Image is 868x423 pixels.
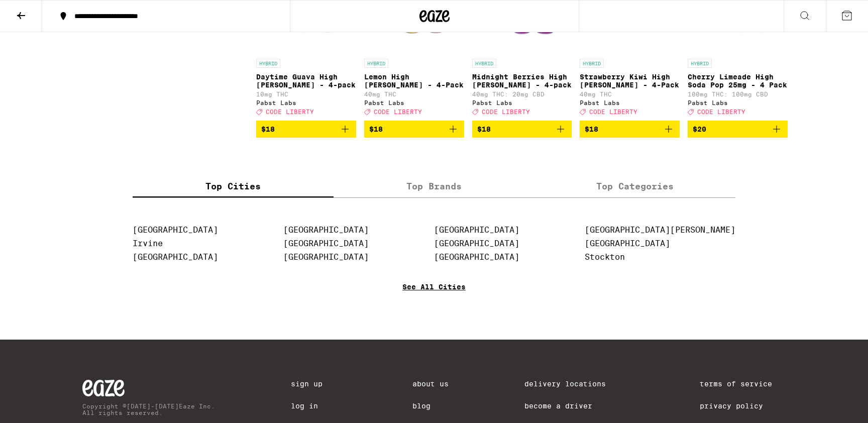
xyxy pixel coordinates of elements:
p: Lemon High [PERSON_NAME] - 4-Pack [364,73,464,89]
p: 40mg THC [364,91,464,97]
a: Stockton [585,252,625,262]
a: [GEOGRAPHIC_DATA] [283,225,369,235]
p: Midnight Berries High [PERSON_NAME] - 4-pack [472,73,572,89]
a: [GEOGRAPHIC_DATA] [434,239,519,248]
p: Daytime Guava High [PERSON_NAME] - 4-pack [256,73,356,89]
a: [GEOGRAPHIC_DATA] [585,239,670,248]
a: Become a Driver [524,402,624,410]
div: Pabst Labs [580,99,680,106]
div: Pabst Labs [472,99,572,106]
p: 10mg THC [256,91,356,97]
p: HYBRID [580,59,604,68]
button: Add to bag [256,121,356,138]
a: [GEOGRAPHIC_DATA][PERSON_NAME] [585,225,735,235]
label: Top Brands [334,176,534,197]
a: [GEOGRAPHIC_DATA] [133,225,218,235]
p: Copyright © [DATE]-[DATE] Eaze Inc. All rights reserved. [82,403,215,416]
p: HYBRID [364,59,388,68]
a: Log In [291,402,336,410]
p: Cherry Limeade High Soda Pop 25mg - 4 Pack [688,73,788,89]
label: Top Categories [534,176,735,197]
span: CODE LIBERTY [482,109,530,116]
span: CODE LIBERTY [266,109,314,116]
span: $18 [369,125,383,133]
a: About Us [412,380,449,388]
p: 40mg THC: 20mg CBD [472,91,572,97]
a: [GEOGRAPHIC_DATA] [434,225,519,235]
a: Delivery Locations [524,380,624,388]
span: $18 [477,125,491,133]
div: Pabst Labs [256,99,356,106]
div: Pabst Labs [364,99,464,106]
a: Blog [412,402,449,410]
p: 40mg THC [580,91,680,97]
span: CODE LIBERTY [589,109,637,116]
span: $20 [693,125,706,133]
a: [GEOGRAPHIC_DATA] [434,252,519,262]
a: Terms of Service [700,380,786,388]
button: Add to bag [580,121,680,138]
span: Hi. Need any help? [6,7,72,15]
p: Strawberry Kiwi High [PERSON_NAME] - 4-Pack [580,73,680,89]
p: 100mg THC: 100mg CBD [688,91,788,97]
a: Privacy Policy [700,402,786,410]
label: Top Cities [133,176,334,197]
a: [GEOGRAPHIC_DATA] [283,252,369,262]
p: HYBRID [472,59,496,68]
div: Pabst Labs [688,99,788,106]
button: Add to bag [472,121,572,138]
span: CODE LIBERTY [374,109,422,116]
a: [GEOGRAPHIC_DATA] [283,239,369,248]
span: CODE LIBERTY [697,109,745,116]
a: See All Cities [402,283,466,320]
a: Irvine [133,239,163,248]
button: Add to bag [364,121,464,138]
button: Add to bag [688,121,788,138]
p: HYBRID [256,59,280,68]
a: Sign Up [291,380,336,388]
div: tabs [133,176,735,198]
a: [GEOGRAPHIC_DATA] [133,252,218,262]
span: $18 [261,125,275,133]
p: HYBRID [688,59,712,68]
span: $18 [585,125,598,133]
